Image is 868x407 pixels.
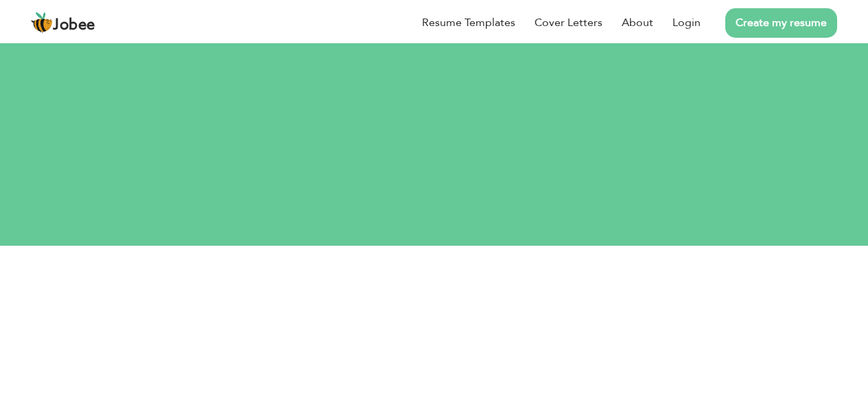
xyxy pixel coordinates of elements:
img: jobee.io [31,12,53,34]
a: Cover Letters [535,14,602,31]
a: Create my resume [725,8,837,38]
a: Jobee [31,12,95,34]
a: Resume Templates [422,14,515,31]
a: About [622,14,653,31]
span: Jobee [53,18,95,33]
a: Login [672,14,701,31]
